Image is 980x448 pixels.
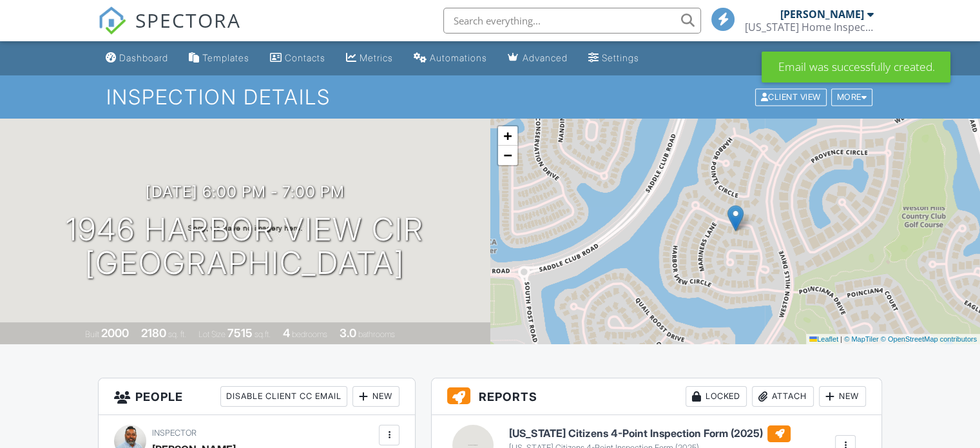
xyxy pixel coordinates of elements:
span: bathrooms [358,329,395,339]
div: New [819,386,866,407]
a: Zoom out [498,146,517,165]
div: Email was successfully created. [762,52,950,83]
span: sq.ft. [255,329,271,339]
a: Metrics [341,46,398,70]
div: [PERSON_NAME] [780,8,864,21]
a: © OpenStreetMap contributors [881,335,977,343]
a: Dashboard [101,46,173,70]
input: Search everything... [443,8,701,34]
span: − [503,147,512,163]
div: Advanced [523,52,568,63]
img: Marker [727,205,744,231]
span: Lot Size [198,329,226,339]
h3: People [99,378,415,415]
div: Disable Client CC Email [220,386,347,407]
a: Automations (Basic) [408,46,492,70]
a: Settings [583,46,644,70]
a: Advanced [503,46,573,70]
div: 2180 [141,326,166,340]
a: Leaflet [809,335,838,343]
span: bedrooms [292,329,327,339]
div: Florida Home Inspections FM [745,21,874,34]
div: New [352,386,399,407]
span: Inspector [152,428,197,438]
div: Locked [686,386,747,407]
h3: Reports [432,378,881,415]
span: sq. ft. [168,329,186,339]
a: SPECTORA [98,17,241,44]
div: 3.0 [340,326,356,340]
span: + [503,128,512,144]
span: SPECTORA [135,6,241,34]
span: | [840,335,842,343]
div: 7515 [227,326,253,340]
img: The Best Home Inspection Software - Spectora [98,6,126,35]
div: Settings [602,52,639,63]
a: Zoom in [498,126,517,146]
a: Templates [184,46,255,70]
div: Metrics [360,52,393,63]
a: Client View [754,92,830,101]
div: Client View [755,88,827,106]
div: Dashboard [119,52,168,63]
h1: Inspection Details [106,86,874,108]
div: Attach [752,386,814,407]
div: More [831,88,873,106]
div: 2000 [101,326,129,340]
div: Automations [430,52,487,63]
div: Templates [202,52,249,63]
span: Built [85,329,99,339]
div: Contacts [285,52,325,63]
a: Contacts [265,46,331,70]
h3: [DATE] 6:00 pm - 7:00 pm [146,183,345,200]
div: 4 [283,326,290,340]
h6: [US_STATE] Citizens 4-Point Inspection Form (2025) [509,425,791,442]
h1: 1946 Harbor View Cir [GEOGRAPHIC_DATA] [66,213,424,281]
a: © MapTiler [844,335,879,343]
